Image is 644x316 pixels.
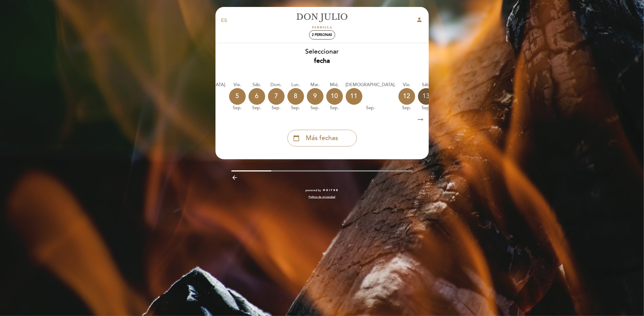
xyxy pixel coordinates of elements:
[399,105,415,111] div: sep.
[418,105,435,111] div: sep.
[306,188,321,192] span: powered by
[346,88,362,105] div: 11
[307,82,324,88] div: mar.
[417,114,425,126] i: arrow_right_alt
[249,105,265,111] div: sep.
[306,188,339,192] a: powered by
[249,82,265,88] div: sáb.
[287,82,304,88] div: lun.
[249,88,265,105] div: 6
[326,82,343,88] div: mié.
[306,134,338,143] span: Más fechas
[416,16,423,25] button: person
[314,57,330,65] b: fecha
[346,82,396,88] div: [DEMOGRAPHIC_DATA].
[326,105,343,111] div: sep.
[307,105,324,111] div: sep.
[418,82,435,88] div: sáb.
[293,133,300,143] i: calendar_today
[418,88,435,105] div: 13
[312,33,332,37] span: 2 personas
[287,13,357,28] a: [PERSON_NAME]
[399,88,415,105] div: 12
[268,82,285,88] div: dom.
[268,105,285,111] div: sep.
[268,88,285,105] div: 7
[326,88,343,105] div: 10
[229,88,246,105] div: 5
[307,88,324,105] div: 9
[346,105,396,111] div: sep.
[231,174,238,181] i: arrow_backward
[229,105,246,111] div: sep.
[229,82,246,88] div: vie.
[399,82,415,88] div: vie.
[215,47,429,66] div: Seleccionar
[287,105,304,111] div: sep.
[323,189,339,192] img: MEITRE
[416,16,423,23] i: person
[309,195,335,199] a: Política de privacidad
[287,88,304,105] div: 8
